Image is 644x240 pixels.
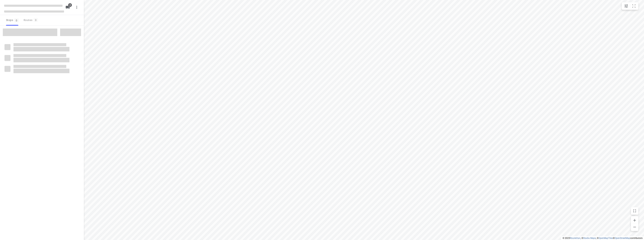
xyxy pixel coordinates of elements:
[583,237,596,239] a: Stadia Maps
[622,2,630,10] button: Map settings
[570,237,581,239] a: Routetitan
[622,2,638,10] div: small contained button group
[563,237,643,239] li: © 2025 , © , © © contributors
[615,237,630,239] a: OpenStreetMap
[599,237,613,239] a: OpenMapTiles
